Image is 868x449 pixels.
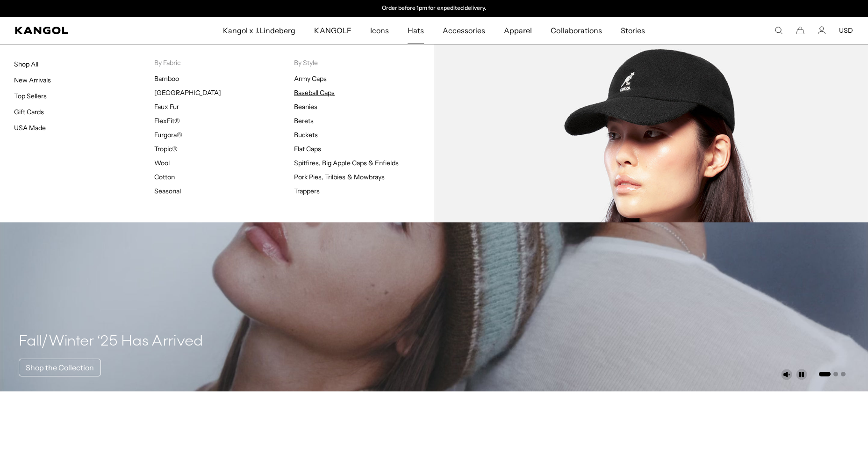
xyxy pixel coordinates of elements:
[398,17,433,44] a: Hats
[154,173,175,181] a: Cotton
[433,17,495,44] a: Accessories
[154,59,294,67] p: By Fabric
[19,359,101,376] a: Shop the Collection
[154,74,179,83] a: Bamboo
[551,17,602,44] span: Collaborations
[294,103,317,111] a: Beanies
[154,187,181,195] a: Seasonal
[15,27,147,34] a: Kangol
[294,145,321,153] a: Flat Caps
[154,145,178,153] a: Tropic®
[14,76,51,84] a: New Arrivals
[294,159,399,167] a: Spitfires, Big Apple Caps & Enfields
[818,26,826,35] a: Account
[338,5,531,12] div: 2 of 2
[294,74,327,83] a: Army Caps
[294,117,314,125] a: Berets
[294,131,318,139] a: Buckets
[841,372,846,376] button: Go to slide 3
[294,187,320,195] a: Trappers
[14,60,38,68] a: Shop All
[621,17,645,44] span: Stories
[833,372,838,376] button: Go to slide 2
[154,117,180,125] a: FlexFit®
[154,88,221,97] a: [GEOGRAPHIC_DATA]
[781,369,792,380] button: Unmute
[19,332,203,351] h4: Fall/Winter ‘25 Has Arrived
[314,17,351,44] span: KANGOLF
[294,59,434,67] p: By Style
[338,5,531,12] slideshow-component: Announcement bar
[370,17,389,44] span: Icons
[818,370,846,377] ul: Select a slide to show
[154,103,179,111] a: Faux Fur
[611,17,654,44] a: Stories
[14,92,47,100] a: Top Sellers
[214,17,305,44] a: Kangol x J.Lindeberg
[443,17,485,44] span: Accessories
[541,17,611,44] a: Collaborations
[305,17,360,44] a: KANGOLF
[382,5,486,12] p: Order before 1pm for expedited delivery.
[361,17,398,44] a: Icons
[338,5,531,12] div: Announcement
[14,108,44,116] a: Gift Cards
[408,17,424,44] span: Hats
[819,372,831,376] button: Go to slide 1
[154,131,182,139] a: Furgora®
[495,17,541,44] a: Apparel
[796,369,807,380] button: Pause
[223,17,296,44] span: Kangol x J.Lindeberg
[154,159,170,167] a: Wool
[504,17,532,44] span: Apparel
[796,26,804,35] button: Cart
[775,26,783,35] summary: Search here
[839,26,853,35] button: USD
[294,173,385,181] a: Pork Pies, Trilbies & Mowbrays
[14,124,46,132] a: USA Made
[294,88,335,97] a: Baseball Caps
